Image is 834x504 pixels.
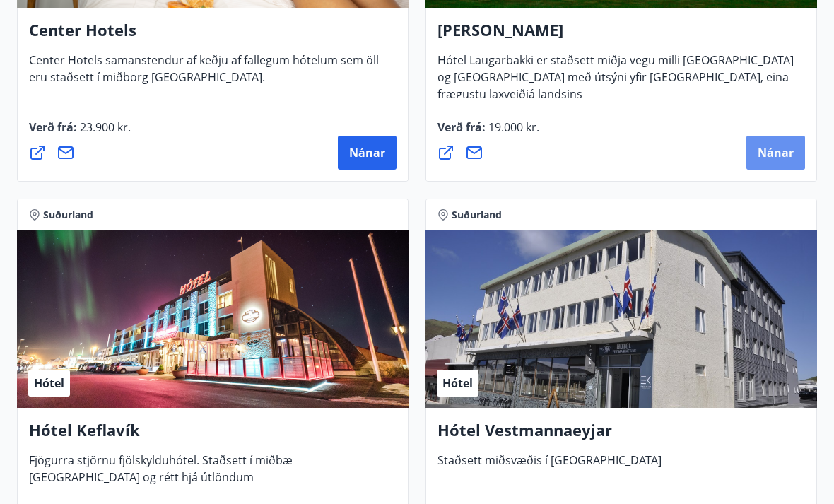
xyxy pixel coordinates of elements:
h4: Hótel Keflavík [29,419,397,452]
span: Hótel [442,375,473,391]
span: Nánar [349,145,385,160]
span: Suðurland [452,208,502,222]
span: Verð frá : [29,119,131,146]
h4: [PERSON_NAME] [437,19,805,52]
span: Center Hotels samanstendur af keðju af fallegum hótelum sem öll eru staðsett í miðborg [GEOGRAPHI... [29,52,379,96]
span: Suðurland [43,208,93,222]
span: 19.000 kr. [486,119,539,135]
span: Staðsett miðsvæðis í [GEOGRAPHIC_DATA] [437,452,662,479]
span: Fjögurra stjörnu fjölskylduhótel. Staðsett í miðbæ [GEOGRAPHIC_DATA] og rétt hjá útlöndum [29,452,293,496]
h4: Center Hotels [29,19,397,52]
span: 23.900 kr. [77,119,131,135]
button: Nánar [338,136,397,170]
button: Nánar [746,136,805,170]
span: Hótel Laugarbakki er staðsett miðja vegu milli [GEOGRAPHIC_DATA] og [GEOGRAPHIC_DATA] með útsýni ... [437,52,794,113]
span: Verð frá : [437,119,539,146]
span: Nánar [758,145,794,160]
h4: Hótel Vestmannaeyjar [437,419,805,452]
span: Hótel [34,375,64,391]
